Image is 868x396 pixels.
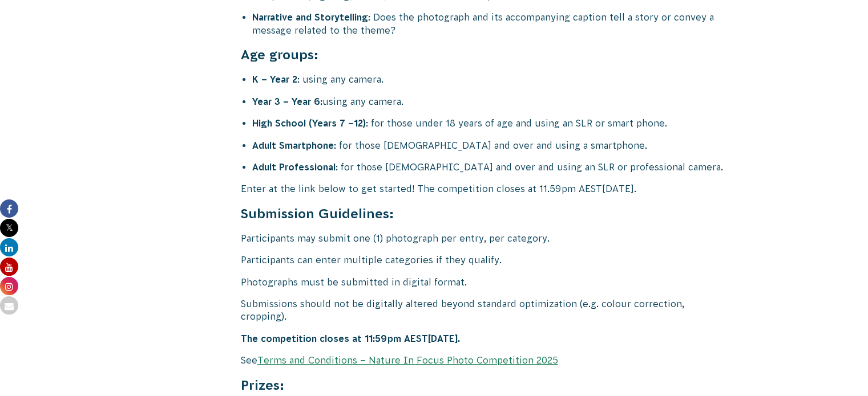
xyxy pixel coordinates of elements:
[252,161,730,173] li: : for those [DEMOGRAPHIC_DATA] and over and using an SLR or professional camera.
[252,118,366,128] strong: High School (Years 7 –12)
[252,11,730,36] li: : Does the photograph and its accompanying caption tell a story or convey a message related to th...
[241,354,730,366] p: See
[241,378,284,393] strong: Prizes:
[252,140,334,150] strong: Adult Smartphone
[252,117,730,129] li: : for those under 18 years of age and using an SLR or smart phone.
[252,74,297,84] strong: K – Year 2
[241,297,730,323] p: Submissions should not be digitally altered beyond standard optimization (e.g. colour correction,...
[252,73,730,85] li: : using any camera.
[252,139,730,152] li: : for those [DEMOGRAPHIC_DATA] and over and using a smartphone.
[257,355,558,365] a: Terms and Conditions – Nature In Focus Photo Competition 2025
[252,12,368,22] strong: Narrative and Storytelling
[241,254,730,266] p: Participants can enter multiple categories if they qualify.
[241,206,394,221] strong: Submission Guidelines:
[241,232,730,244] p: Participants may submit one (1) photograph per entry, per category.
[241,276,730,288] p: Photographs must be submitted in digital format.
[252,96,322,107] strong: Year 3 – Year 6:
[241,333,460,344] strong: The competition closes at 11:59pm AEST[DATE].
[252,162,336,172] strong: Adult Professional
[241,47,318,62] strong: Age groups:
[252,95,730,108] li: using any camera.
[241,182,730,195] p: Enter at the link below to get started! The competition closes at 11.59pm AEST[DATE].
